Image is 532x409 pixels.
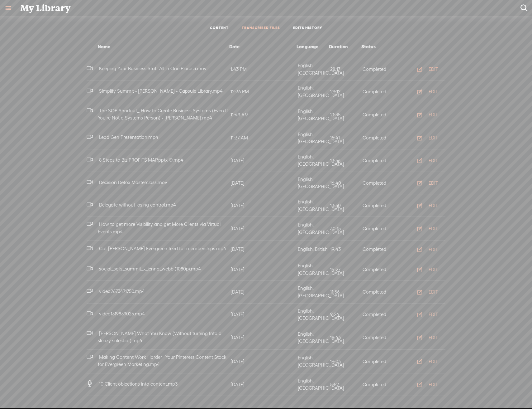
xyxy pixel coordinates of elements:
[409,333,443,343] button: EDIT
[328,43,360,51] div: Duration
[361,288,394,296] div: Completed
[297,153,329,168] div: English, [GEOGRAPHIC_DATA]
[409,379,443,389] button: EDIT
[98,266,202,271] span: social_sells_summit_-_jenna_webb (1080p).mp4
[361,358,394,365] div: Completed
[297,62,329,76] div: English, [GEOGRAPHIC_DATA]
[229,381,297,388] div: [DATE]
[98,88,224,94] span: Simplify Summit - [PERSON_NAME] - Capsule Library.mp4
[429,334,438,341] div: EDIT
[429,158,438,164] div: EDIT
[429,311,438,318] div: EDIT
[329,179,361,187] div: 16:40
[429,266,438,273] div: EDIT
[429,226,438,232] div: EDIT
[297,246,329,253] div: English, British
[228,43,295,51] div: Date
[87,43,228,51] div: Name
[98,222,221,234] span: How to get more Visibility and get More Clients via Virtual Events.mp4
[329,246,361,253] div: 19:43
[361,202,394,209] div: Completed
[297,285,329,299] div: English, [GEOGRAPHIC_DATA]
[329,358,361,365] div: 19:03
[361,66,394,73] div: Completed
[297,262,329,277] div: English, [GEOGRAPHIC_DATA]
[429,89,438,95] div: EDIT
[329,66,361,73] div: 28:17
[361,134,394,142] div: Completed
[229,358,297,365] div: [DATE]
[295,43,328,51] div: Language
[361,88,394,95] div: Completed
[329,157,361,164] div: 13:56
[409,155,443,165] button: EDIT
[409,178,443,188] button: EDIT
[297,221,329,236] div: English, [GEOGRAPHIC_DATA]
[361,311,394,318] div: Completed
[210,26,229,31] a: CONTENT
[329,134,361,142] div: 15:41
[329,88,361,95] div: 29:12
[429,289,438,295] div: EDIT
[229,202,297,209] div: [DATE]
[361,179,394,187] div: Completed
[361,225,394,232] div: Completed
[429,202,438,209] div: EDIT
[329,111,361,119] div: 21:35
[98,381,179,387] span: 10 Client objections into content.mp3
[329,381,361,388] div: 5:52
[409,265,443,275] button: EDIT
[429,112,438,118] div: EDIT
[329,225,361,232] div: 30:15
[229,246,297,253] div: [DATE]
[361,157,394,164] div: Completed
[360,43,392,51] div: Status
[409,244,443,254] button: EDIT
[98,66,208,71] span: Keeping Your Business Stuff All in One Place 3.mov
[361,266,394,273] div: Completed
[229,157,297,164] div: [DATE]
[98,289,146,294] span: video2673471750.mp4
[98,246,227,251] span: Cat [PERSON_NAME] Evergreen feed for memberships.mp4
[229,111,297,119] div: 11:49 AM
[297,307,329,322] div: English, [GEOGRAPHIC_DATA]
[98,354,226,367] span: Making Content Work Harder_ Your Pinterest Content Stack for Evergreen Marketing.mp4
[229,311,297,318] div: [DATE]
[429,135,438,141] div: EDIT
[429,180,438,186] div: EDIT
[229,288,297,296] div: [DATE]
[409,309,443,319] button: EDIT
[229,134,297,142] div: 11:37 AM
[361,381,394,388] div: Completed
[297,354,329,369] div: English, [GEOGRAPHIC_DATA]
[361,111,394,119] div: Completed
[329,202,361,209] div: 13:50
[329,266,361,273] div: 14:27
[409,201,443,211] button: EDIT
[329,288,361,296] div: 11:56
[329,311,361,318] div: 9:24
[429,246,438,253] div: EDIT
[409,110,443,120] button: EDIT
[297,131,329,145] div: English, [GEOGRAPHIC_DATA]
[297,198,329,213] div: English, [GEOGRAPHIC_DATA]
[229,334,297,341] div: [DATE]
[98,331,221,343] span: [PERSON_NAME] What You Know (Without turning Into a sleazy salesbot).mp4
[429,66,438,72] div: EDIT
[229,179,297,187] div: [DATE]
[409,356,443,366] button: EDIT
[409,224,443,234] button: EDIT
[98,134,159,140] span: Lead Gen Presentation.mp4
[429,358,438,365] div: EDIT
[297,176,329,190] div: English, [GEOGRAPHIC_DATA]
[98,108,228,121] span: The SOP Shortcut_ How to Create Business Systems (Even If You're Not a Systems Person) - [PERSON_...
[229,225,297,232] div: [DATE]
[98,202,177,207] span: Delegate without losing control.mp4
[297,108,329,122] div: English, [GEOGRAPHIC_DATA]
[98,311,146,316] span: video1319839025.mp4
[409,87,443,97] button: EDIT
[409,133,443,143] button: EDIT
[229,88,297,95] div: 12:36 PM
[98,157,185,163] span: 8 Steps to Biz PROFIT$ MAP.pptx (1).mp4
[361,246,394,253] div: Completed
